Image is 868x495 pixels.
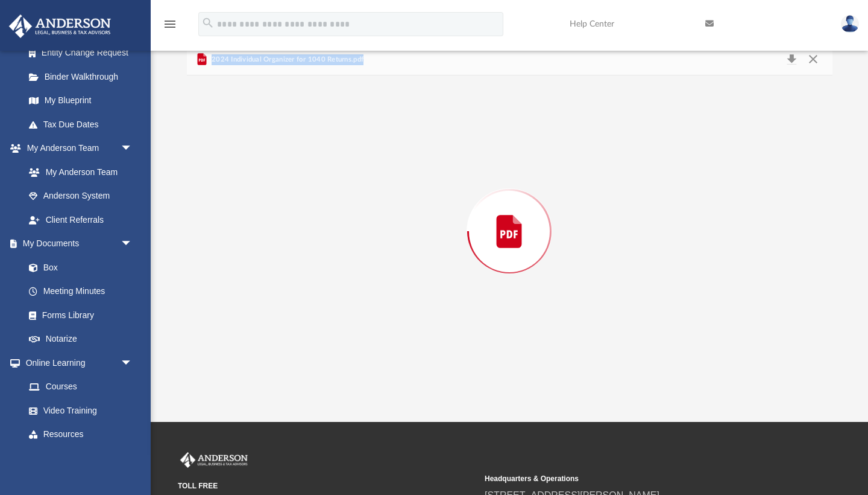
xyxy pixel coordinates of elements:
a: Binder Walkthrough [17,65,151,89]
img: User Pic [841,15,859,33]
button: Download [781,51,803,68]
div: Preview [187,44,832,388]
a: My Anderson Teamarrow_drop_down [8,136,145,161]
span: arrow_drop_down [121,232,145,257]
span: arrow_drop_down [121,446,145,471]
span: 2024 Individual Organizer for 1040 Returns.pdf [209,54,363,65]
a: Anderson System [17,184,145,208]
a: Entity Change Request [17,41,151,65]
i: menu [163,17,177,31]
button: Close [802,51,824,68]
a: Video Training [17,398,139,423]
a: Meeting Minutes [17,279,145,304]
img: Anderson Advisors Platinum Portal [178,452,250,468]
a: Box [17,255,139,279]
img: Anderson Advisors Platinum Portal [5,14,115,38]
small: TOLL FREE [178,481,476,491]
a: Client Referrals [17,208,145,232]
a: menu [163,23,177,31]
small: Headquarters & Operations [485,473,783,484]
a: Courses [17,375,145,399]
span: arrow_drop_down [121,136,145,161]
a: Notarize [17,327,145,351]
span: arrow_drop_down [121,351,145,375]
a: Online Learningarrow_drop_down [8,351,145,375]
a: Forms Library [17,303,139,327]
a: Billingarrow_drop_down [8,446,151,470]
a: My Blueprint [17,89,145,113]
a: Tax Due Dates [17,112,151,136]
a: My Anderson Team [17,160,139,184]
i: search [201,16,215,30]
a: Resources [17,423,145,447]
a: My Documentsarrow_drop_down [8,232,145,256]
